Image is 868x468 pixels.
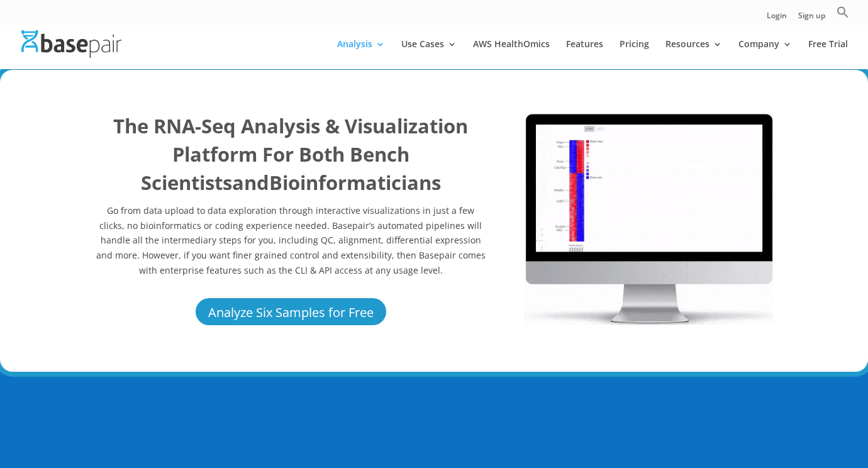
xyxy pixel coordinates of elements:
[566,40,603,69] a: Features
[232,169,269,196] b: and
[525,112,774,325] img: RNA Seq 2022
[21,30,121,57] img: Basepair
[767,12,787,25] a: Login
[837,6,849,25] a: Search Icon Link
[473,40,550,69] a: AWS HealthOmics
[269,169,441,196] b: Bioinformaticians
[798,12,825,25] a: Sign up
[401,40,457,69] a: Use Cases
[113,113,468,196] b: The RNA-Seq Analysis & Visualization Platform For Both Bench Scientists
[94,203,487,278] p: Go from data upload to data exploration through interactive visualizations in just a few clicks, ...
[837,6,849,18] svg: Search
[620,40,649,69] a: Pricing
[337,40,385,69] a: Analysis
[808,40,848,69] a: Free Trial
[738,40,792,69] a: Company
[194,296,388,327] a: Analyze Six Samples for Free
[665,40,722,69] a: Resources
